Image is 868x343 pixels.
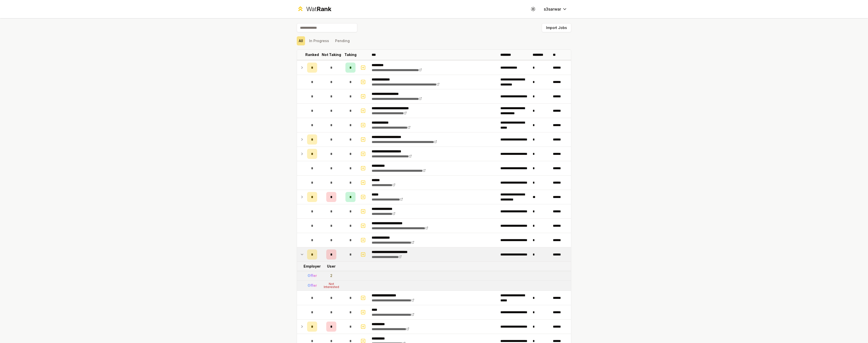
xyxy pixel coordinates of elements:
button: Import Jobs [542,23,571,32]
span: Rank [317,5,331,13]
td: Employer [305,262,319,271]
div: Not Interested [321,282,341,289]
div: 2 [330,273,332,278]
button: s3sarwar [540,5,571,14]
p: Ranked [305,52,319,57]
p: Not Taking [322,52,341,57]
div: Offer [308,273,317,278]
a: WatRank [297,5,331,13]
td: User [319,262,343,271]
div: Offer [308,283,317,288]
div: Wat [306,5,331,13]
p: Taking [344,52,357,57]
button: Pending [333,36,352,45]
button: All [297,36,305,45]
button: In Progress [307,36,331,45]
span: s3sarwar [544,6,561,12]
